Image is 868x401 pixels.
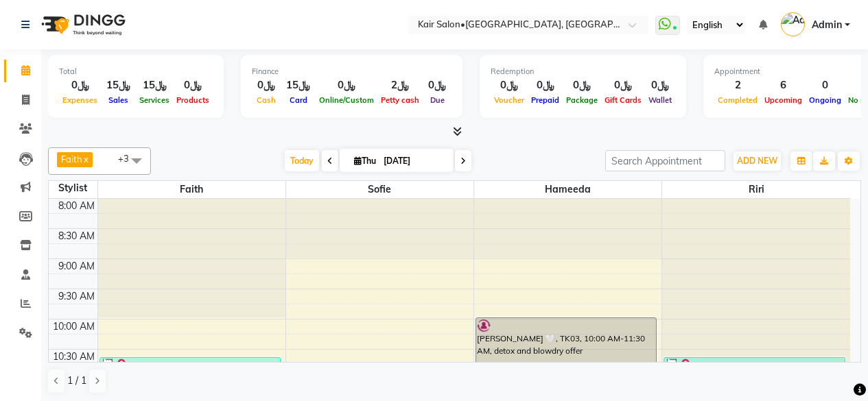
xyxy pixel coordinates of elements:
span: Due [427,95,448,105]
span: sofie [286,181,473,198]
img: Admin [781,12,805,36]
span: Today [285,150,319,171]
input: Search Appointment [605,150,725,171]
div: Finance [252,66,451,77]
div: ﷼0 [563,77,601,93]
span: Admin [812,18,842,32]
button: ADD NEW [734,151,781,171]
span: Expenses [59,95,101,105]
div: 9:30 AM [56,289,97,304]
div: ﷼0 [423,77,451,93]
span: +3 [118,153,139,164]
div: ﷼0 [601,77,645,93]
span: Online/Custom [316,95,377,105]
div: ﷼0 [59,77,101,93]
span: Services [136,95,173,105]
a: x [82,154,89,165]
div: 0 [806,77,845,93]
input: 2025-09-04 [379,151,448,171]
span: Completed [714,95,761,105]
div: Stylist [49,181,97,195]
div: Redemption [491,66,675,77]
div: 8:00 AM [56,199,97,213]
div: 10:30 AM [50,350,97,364]
span: Riri [662,181,850,198]
span: Prepaid [528,95,563,105]
div: 9:00 AM [56,259,97,274]
span: Hameeda [474,181,661,198]
div: 6 [761,77,806,93]
div: ﷼0 [645,77,675,93]
div: ﷼0 [491,77,528,93]
div: ﷼0 [252,77,281,93]
span: Sales [105,95,132,105]
div: ﷼0 [528,77,563,93]
div: 8:30 AM [56,229,97,243]
span: Thu [351,156,379,166]
div: ﷼0 [173,77,213,93]
div: 10:00 AM [50,319,97,334]
span: Ongoing [806,95,845,105]
span: Package [563,95,601,105]
span: Upcoming [761,95,806,105]
span: Wallet [645,95,675,105]
div: ﷼15 [101,77,136,93]
div: ﷼15 [281,77,316,93]
div: ﷼2 [377,77,423,93]
span: Cash [253,95,279,105]
img: logo [35,5,129,44]
span: Card [286,95,311,105]
div: Total [59,66,213,77]
span: Gift Cards [601,95,645,105]
span: Faith [98,181,285,198]
div: ﷼15 [136,77,173,93]
span: Faith [61,154,82,165]
div: 2 [714,77,761,93]
div: ﷼0 [316,77,377,93]
span: Voucher [491,95,528,105]
span: ADD NEW [737,156,777,166]
span: Petty cash [377,95,423,105]
span: 1 / 1 [67,374,86,388]
span: Products [173,95,213,105]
